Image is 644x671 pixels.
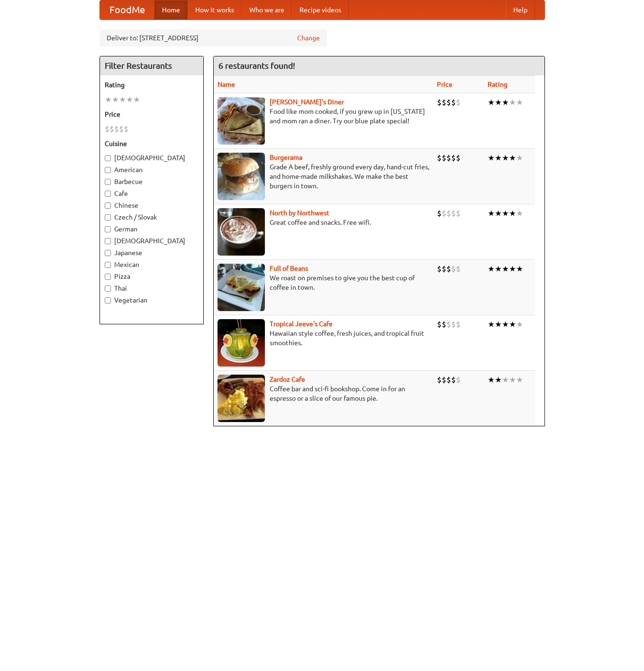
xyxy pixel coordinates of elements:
[509,153,516,163] li: ★
[451,153,456,163] li: $
[495,208,502,219] li: ★
[488,208,495,219] li: ★
[270,154,302,161] a: Burgerama
[297,33,320,43] a: Change
[105,94,112,105] li: ★
[218,107,429,126] p: Food like mom cooked, if you grew up in [US_STATE] and mom ran a diner. Try our blue plate special!
[502,153,509,163] li: ★
[105,297,111,303] input: Vegetarian
[456,375,461,385] li: $
[516,208,523,219] li: ★
[437,97,442,108] li: $
[451,319,456,330] li: $
[105,274,111,280] input: Pizza
[442,153,446,163] li: $
[488,81,508,88] a: Rating
[509,97,516,108] li: ★
[126,94,133,105] li: ★
[509,208,516,219] li: ★
[446,264,451,274] li: $
[218,61,295,70] ng-pluralize: 6 restaurants found!
[437,264,442,274] li: $
[442,375,446,385] li: $
[105,284,199,293] label: Thai
[218,81,235,88] a: Name
[242,0,292,19] a: Who we are
[154,0,188,19] a: Home
[114,124,119,134] li: $
[437,208,442,219] li: $
[502,375,509,385] li: ★
[488,153,495,163] li: ★
[105,155,111,161] input: [DEMOGRAPHIC_DATA]
[270,376,305,383] a: Zardoz Cafe
[105,212,199,222] label: Czech / Slovak
[105,202,111,209] input: Chinese
[446,153,451,163] li: $
[270,265,308,272] a: Full of Beans
[218,384,429,403] p: Coffee bar and sci-fi bookshop. Come in for an espresso or a slice of our famous pie.
[516,153,523,163] li: ★
[105,260,199,269] label: Mexican
[105,80,199,90] h5: Rating
[105,124,109,134] li: $
[446,97,451,108] li: $
[105,167,111,173] input: American
[105,177,199,186] label: Barbecue
[105,248,199,257] label: Japanese
[506,0,535,19] a: Help
[437,319,442,330] li: $
[509,264,516,274] li: ★
[442,264,446,274] li: $
[112,94,119,105] li: ★
[446,375,451,385] li: $
[119,124,124,134] li: $
[495,153,502,163] li: ★
[218,375,265,422] img: zardoz.jpg
[124,124,128,134] li: $
[446,208,451,219] li: $
[100,56,203,75] h4: Filter Restaurants
[270,98,344,106] a: [PERSON_NAME]'s Diner
[516,97,523,108] li: ★
[100,0,154,19] a: FoodMe
[451,208,456,219] li: $
[105,236,199,246] label: [DEMOGRAPHIC_DATA]
[105,153,199,163] label: [DEMOGRAPHIC_DATA]
[456,319,461,330] li: $
[218,273,429,292] p: We roast on premises to give you the best cup of coffee in town.
[218,208,265,256] img: north.jpg
[488,264,495,274] li: ★
[516,375,523,385] li: ★
[502,319,509,330] li: ★
[218,97,265,145] img: sallys.jpg
[218,218,429,227] p: Great coffee and snacks. Free wifi.
[270,320,333,328] a: Tropical Jeeve's Cafe
[446,319,451,330] li: $
[105,214,111,221] input: Czech / Slovak
[516,319,523,330] li: ★
[451,375,456,385] li: $
[188,0,242,19] a: How it works
[456,208,461,219] li: $
[133,94,140,105] li: ★
[451,97,456,108] li: $
[437,153,442,163] li: $
[456,153,461,163] li: $
[105,201,199,210] label: Chinese
[437,81,453,88] a: Price
[488,375,495,385] li: ★
[105,295,199,305] label: Vegetarian
[516,264,523,274] li: ★
[109,124,114,134] li: $
[270,209,329,217] a: North by Northwest
[442,97,446,108] li: $
[495,97,502,108] li: ★
[456,97,461,108] li: $
[105,250,111,256] input: Japanese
